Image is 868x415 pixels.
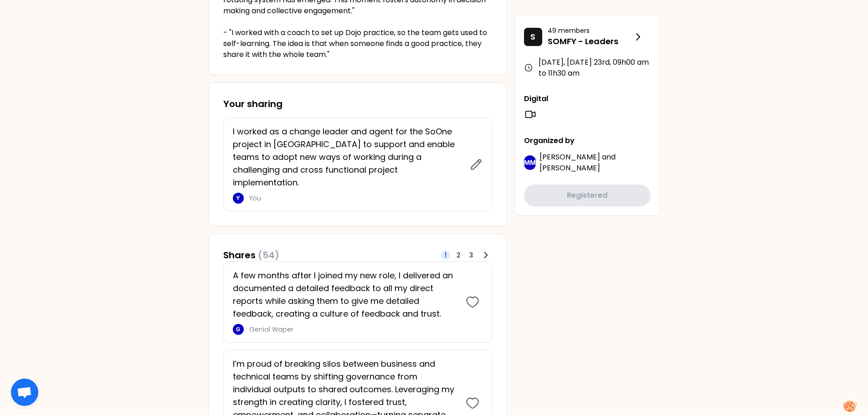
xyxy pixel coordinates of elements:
[11,379,38,406] div: Open chat
[524,158,536,167] p: MM
[223,249,279,261] h3: Shares
[236,195,240,202] p: Y
[445,251,447,260] span: 1
[469,251,473,260] span: 3
[524,184,651,206] button: Registered
[258,249,279,261] span: (54)
[223,97,492,110] h3: Your sharing
[457,251,460,260] span: 2
[530,31,535,43] p: S
[539,152,600,162] span: [PERSON_NAME]
[524,93,651,104] p: Digital
[548,26,632,35] p: 49 members
[539,163,600,173] span: [PERSON_NAME]
[539,152,651,174] p: and
[233,125,464,189] p: I worked as a change leader and agent for the SoOne project in [GEOGRAPHIC_DATA] to support and e...
[249,194,464,203] p: You
[249,325,457,334] p: Genial Waper
[524,135,651,146] p: Organized by
[236,326,240,333] p: G
[233,269,457,320] p: A few months after I joined my new role, I delivered an documented a detailed feedback to all my ...
[524,57,651,79] div: [DATE], [DATE] 23rd , 09h00 am to 11h30 am
[548,35,632,48] p: SOMFY - Leaders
